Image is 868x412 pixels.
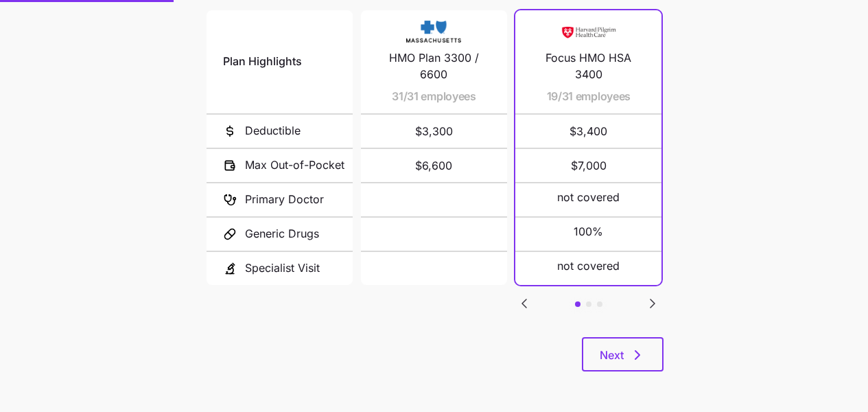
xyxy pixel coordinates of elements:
[557,189,620,206] span: not covered
[582,337,664,371] button: Next
[245,122,301,139] span: Deductible
[644,295,661,312] button: Go to next slide
[557,257,620,275] span: not covered
[223,53,302,70] span: Plan Highlights
[377,115,491,148] span: $3,300
[245,225,319,242] span: Generic Drugs
[532,115,645,148] span: $3,400
[547,88,631,105] span: 19/31 employees
[532,149,645,182] span: $7,000
[515,295,533,312] button: Go to previous slide
[392,88,476,105] span: 31/31 employees
[574,223,603,240] span: 100%
[245,191,324,208] span: Primary Doctor
[600,347,624,363] span: Next
[377,49,491,84] span: HMO Plan 3300 / 6600
[644,295,661,312] svg: Go to next slide
[377,149,491,182] span: $6,600
[561,19,616,45] img: Carrier
[406,19,461,45] img: Carrier
[245,260,320,277] span: Specialist Visit
[532,49,645,84] span: Focus HMO HSA 3400
[516,295,532,312] svg: Go to previous slide
[245,157,344,174] span: Max Out-of-Pocket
